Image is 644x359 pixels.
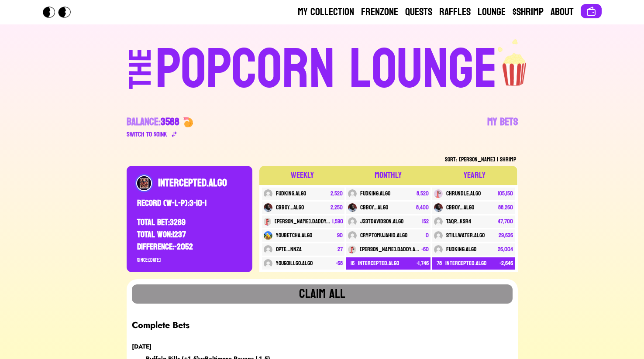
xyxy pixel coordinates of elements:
div: 152 [422,217,429,226]
div: 105,150 [498,189,513,198]
div: TOTAL WON: 1237 [137,229,242,241]
a: My Bets [487,115,518,140]
div: OPTE...NNZA [276,245,302,254]
a: Quests [405,5,432,19]
div: 2,250 [331,203,343,212]
div: -60 [421,245,429,254]
div: 90 [337,231,343,240]
div: [PERSON_NAME].daddy.algo [360,245,420,254]
a: Lounge [478,5,506,19]
div: MONTHLY [375,169,402,181]
div: -68 [336,259,343,268]
div: YEARLY [464,169,486,181]
div: 1,590 [332,217,343,226]
div: cryptomujahid.algo [360,231,407,240]
span: SHRIMP [500,154,516,165]
div: 0 [426,231,429,240]
div: Switch to $ OINK [127,129,167,140]
a: Frenzone [361,5,398,19]
div: INTERCEPTED.ALGO [158,176,242,190]
img: 🍤 [183,117,193,127]
div: youbetcha.algo [276,231,312,240]
div: cbboy...algo [360,203,388,212]
div: 26,004 [498,245,513,254]
div: intercepted.algo [445,259,486,268]
div: intercepted.algo [358,259,399,268]
img: Popcorn [43,7,78,18]
div: POPCORN LOUNGE [155,42,497,98]
div: 2,520 [331,189,343,198]
div: Sort: | [127,154,518,166]
span: [PERSON_NAME] [459,154,495,165]
a: Raffles [439,5,471,19]
a: My Collection [298,5,354,19]
div: 29,636 [499,231,513,240]
div: 47,700 [498,217,513,226]
div: -1,746 [417,259,429,268]
div: 8,520 [417,189,429,198]
div: Balance: [127,115,179,129]
div: Complete Bets [132,309,513,342]
img: popcorn [497,38,533,87]
div: chrundle.algo [446,189,481,198]
div: [DATE] [132,342,513,351]
div: cbboy...algo [276,203,304,212]
span: 3588 [161,113,179,131]
div: fudking.algo [360,189,390,198]
div: yougoillgo.algo [276,259,313,268]
div: 27 [337,245,343,254]
div: THE [124,48,156,106]
div: -2,646 [499,259,513,268]
div: stillwater.algo [446,231,485,240]
div: [PERSON_NAME].daddy.algo [275,217,330,226]
div: WEEKLY [291,169,314,181]
a: About [551,5,574,19]
a: THEPOPCORN LOUNGEpopcorn [53,38,591,98]
button: Claim all [132,284,513,304]
div: 8,400 [416,203,429,212]
div: j33tdavidson.algo [360,217,403,226]
div: 88,260 [498,203,513,212]
div: DIFFERENCE: -2052 [137,241,242,253]
div: 78 [437,259,442,268]
a: $Shrimp [513,5,544,19]
div: TOTAL BET: 3289 [137,216,242,229]
img: Connect wallet [586,6,596,17]
div: 16 [351,259,355,268]
div: cbboy...algo [446,203,474,212]
div: Since: [DATE] [137,256,242,263]
div: fudking.algo [276,189,306,198]
div: RECORD (W-L-P): 3 - 10 - 1 [137,190,242,216]
div: TAQP...KSR4 [446,217,471,226]
div: fudking.algo [446,245,476,254]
